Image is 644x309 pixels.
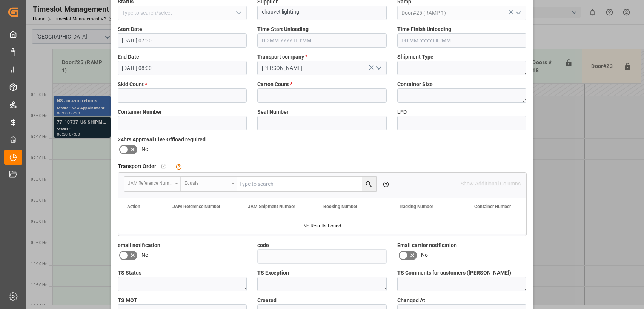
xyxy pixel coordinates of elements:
[257,108,289,116] span: Seal Number
[172,204,220,209] span: JAM Reference Number
[118,108,162,116] span: Container Number
[248,204,295,209] span: JAM Shipment Number
[397,297,425,304] span: Changed At
[397,80,433,88] span: Container Size
[257,269,289,277] span: TS Exception
[397,33,527,48] input: DD.MM.YYYY HH:MM
[128,178,172,187] div: JAM Reference Number
[362,177,376,191] button: search button
[257,33,387,48] input: DD.MM.YYYY HH:MM
[257,297,277,304] span: Created
[397,25,451,33] span: Time Finish Unloading
[512,7,524,19] button: open menu
[118,53,139,61] span: End Date
[397,108,407,116] span: LFD
[257,6,387,20] textarea: chauvet lighting
[181,177,237,191] button: open menu
[118,297,137,304] span: TS MOT
[257,80,292,88] span: Carton Count
[118,25,142,33] span: Start Date
[399,204,433,209] span: Tracking Number
[124,177,181,191] button: open menu
[421,251,428,259] span: No
[257,53,307,61] span: Transport company
[257,25,309,33] span: Time Start Unloading
[397,53,433,61] span: Shipment Type
[257,241,269,249] span: code
[233,7,244,19] button: open menu
[141,145,148,153] span: No
[118,241,160,249] span: email notification
[118,33,247,48] input: DD.MM.YYYY HH:MM
[372,62,384,74] button: open menu
[118,80,147,88] span: Skid Count
[141,251,148,259] span: No
[323,204,357,209] span: Booking Number
[397,6,527,20] input: Type to search/select
[397,269,511,277] span: TS Comments for customers ([PERSON_NAME])
[118,6,247,20] input: Type to search/select
[118,269,141,277] span: TS Status
[118,136,206,144] span: 24hrs Approval Live Offload required
[127,204,140,209] div: Action
[184,178,229,187] div: Equals
[237,177,376,191] input: Type to search
[118,61,247,75] input: DD.MM.YYYY HH:MM
[474,204,511,209] span: Container Number
[397,241,457,249] span: Email carrier notification
[118,162,156,170] span: Transport Order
